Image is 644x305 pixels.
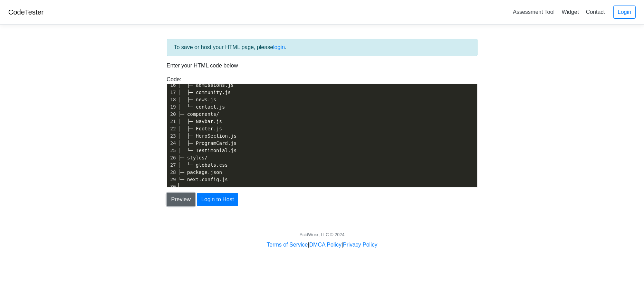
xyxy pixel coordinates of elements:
div: To save or host your HTML page, please . [167,39,478,56]
span: │ ├─ HeroSection.js [179,133,237,139]
div: 22 [167,125,177,132]
a: Privacy Policy [343,242,377,248]
span: │ └─ globals.css [179,162,228,168]
a: Assessment Tool [510,6,557,18]
div: 29 [167,176,177,183]
div: 26 [167,154,177,161]
a: CodeTester [8,8,44,16]
a: Widget [559,6,581,18]
span: │ └─ Testimonial.js [179,148,237,153]
span: └─ next.config.js [179,177,228,182]
div: | | [267,241,377,249]
span: ├─ package.json [179,169,222,175]
div: 27 [167,161,177,169]
div: 17 [167,89,177,96]
a: Contact [583,6,608,18]
div: 30 [167,183,177,191]
span: │ └─ contact.js [179,104,225,110]
span: │ ├─ Navbar.js [179,119,222,124]
span: │ ├─ admissions.js [179,82,234,88]
div: 28 [167,169,177,176]
div: 19 [167,103,177,111]
button: Preview [167,193,195,206]
div: 20 [167,111,177,118]
div: AcidWorx, LLC © 2024 [299,231,344,238]
div: 25 [167,147,177,154]
span: │ ├─ ProgramCard.js [179,140,237,146]
span: ├─ styles/ [179,155,208,160]
a: Terms of Service [267,242,308,248]
span: │ ├─ Footer.js [179,126,222,131]
a: DMCA Policy [309,242,342,248]
span: │ ├─ community.js [179,90,231,95]
a: Login [613,6,636,19]
div: 24 [167,140,177,147]
div: 21 [167,118,177,125]
p: Enter your HTML code below [167,62,478,70]
div: 23 [167,132,177,140]
div: 16 [167,82,177,89]
a: login [273,44,285,50]
div: 18 [167,96,177,103]
div: Code: [162,75,483,187]
span: │ ├─ news.js [179,97,217,102]
button: Login to Host [197,193,238,206]
span: ├─ components/ [179,111,219,117]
